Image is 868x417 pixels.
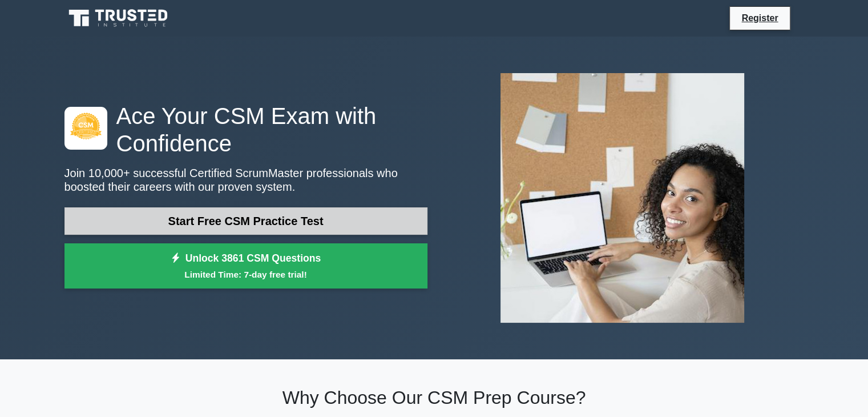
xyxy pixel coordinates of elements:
small: Limited Time: 7-day free trial! [79,268,413,281]
h2: Why Choose Our CSM Prep Course? [64,387,804,408]
h1: Ace Your CSM Exam with Confidence [64,102,427,157]
p: Join 10,000+ successful Certified ScrumMaster professionals who boosted their careers with our pr... [64,166,427,194]
a: Register [734,11,785,25]
a: Start Free CSM Practice Test [64,207,427,235]
a: Unlock 3861 CSM QuestionsLimited Time: 7-day free trial! [64,243,427,289]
